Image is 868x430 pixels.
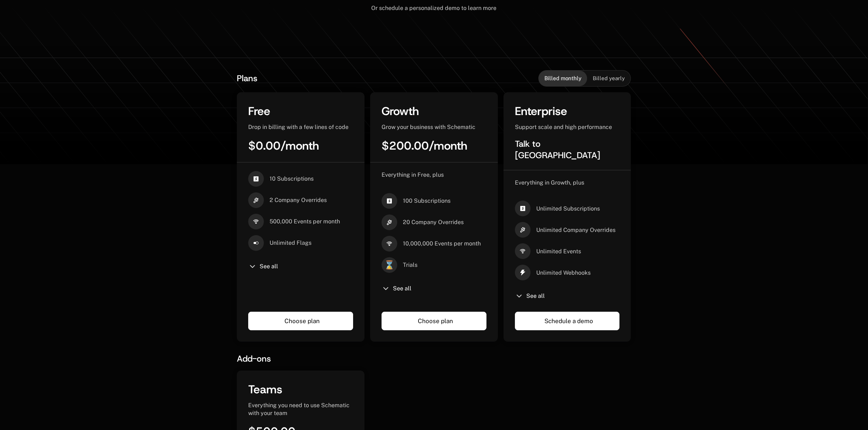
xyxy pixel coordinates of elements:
span: 500,000 Events per month [270,218,340,226]
span: / month [429,138,467,153]
i: hammer [382,214,397,230]
span: See all [260,264,278,269]
span: Support scale and high performance [515,124,612,130]
span: Unlimited Events [536,248,581,255]
span: Billed monthly [544,75,581,82]
span: Unlimited Webhooks [536,269,591,277]
span: Growth [382,104,419,119]
span: Everything in Free, plus [382,171,444,178]
span: Or schedule a personalized demo to learn more [371,5,496,11]
i: signal [515,243,531,259]
span: Everything you need to use Schematic with your team [248,402,350,416]
i: hammer [515,222,531,238]
span: 100 Subscriptions [403,197,451,205]
i: chevron-down [248,262,257,271]
a: Choose plan [248,312,353,330]
span: Unlimited Subscriptions [536,205,600,213]
a: Choose plan [382,312,486,330]
span: Free [248,104,270,119]
a: Schedule a demo [515,312,620,330]
span: $0.00 [248,138,281,153]
span: / month [281,138,319,153]
i: cashapp [382,193,397,209]
span: Add-ons [237,353,271,364]
span: Enterprise [515,104,567,119]
i: hammer [248,192,264,208]
span: 2 Company Overrides [270,196,327,204]
span: 10 Subscriptions [270,175,314,183]
span: Everything in Growth, plus [515,179,584,186]
span: See all [393,286,411,291]
span: See all [526,293,545,299]
i: cashapp [515,201,531,216]
span: 20 Company Overrides [403,218,464,226]
span: Trials [403,261,417,269]
span: Unlimited Flags [270,239,311,247]
i: signal [382,236,397,252]
span: Plans [237,73,257,84]
i: signal [248,214,264,229]
span: Grow your business with Schematic [382,124,475,130]
i: thunder [515,265,531,280]
i: cashapp [248,171,264,187]
i: chevron-down [515,292,523,300]
span: 10,000,000 Events per month [403,240,481,248]
span: ⌛ [382,257,397,273]
span: Teams [248,382,282,397]
span: $200.00 [382,138,429,153]
span: Billed yearly [593,75,625,82]
span: Unlimited Company Overrides [536,226,616,234]
span: Drop in billing with a few lines of code [248,124,348,130]
i: boolean-on [248,235,264,251]
span: Talk to [GEOGRAPHIC_DATA] [515,138,600,161]
i: chevron-down [382,284,390,293]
